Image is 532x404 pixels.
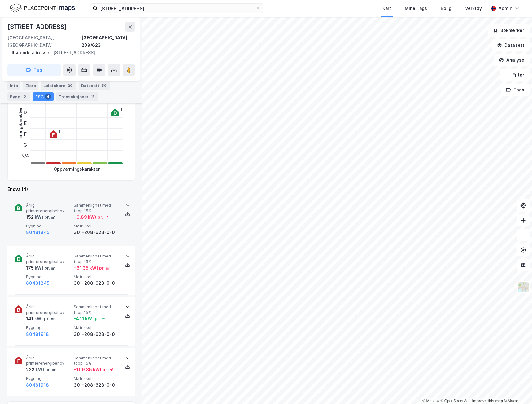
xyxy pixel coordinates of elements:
[81,34,135,49] div: [GEOGRAPHIC_DATA], 208/623
[441,399,471,403] a: OpenStreetMap
[26,331,49,338] button: 80481918
[26,366,56,373] div: 223
[120,108,122,112] div: 1
[74,274,119,279] span: Matrikkel
[74,315,106,323] div: -4.11 kWt pr. ㎡
[26,203,71,213] span: Årlig primærenergibehov
[74,331,119,338] div: 301-208-623-0-0
[7,49,130,56] div: [STREET_ADDRESS]
[17,108,24,138] div: Energikarakter
[441,5,451,12] div: Bolig
[74,264,110,272] div: + 61.35 kWt pr. ㎡
[74,213,108,221] div: + 6.89 kWt pr. ㎡
[501,374,532,404] div: Kontrollprogram for chat
[26,381,49,389] button: 80481918
[26,325,71,330] span: Bygning
[90,94,96,100] div: 15
[74,366,113,373] div: + 109.35 kWt pr. ㎡
[59,130,60,133] div: 1
[21,150,29,161] div: N/A
[492,39,530,51] button: Datasett
[494,54,530,66] button: Analyse
[98,4,255,13] input: Søk på adresse, matrikkel, gårdeiere, leietakere eller personer
[21,129,29,139] div: F
[465,5,482,12] div: Verktøy
[501,374,532,404] iframe: Chat Widget
[101,82,108,89] div: 30
[472,399,503,403] a: Improve this map
[54,165,100,173] div: Oppvarmingskarakter
[500,69,530,81] button: Filter
[26,355,71,366] span: Årlig primærenergibehov
[7,92,30,101] div: Bygg
[7,50,53,55] span: Tilhørende adresser:
[7,34,81,49] div: [GEOGRAPHIC_DATA], [GEOGRAPHIC_DATA]
[26,264,55,272] div: 175
[74,304,119,315] span: Sammenlignet med topp 15%
[26,253,71,264] span: Årlig primærenergibehov
[74,229,119,236] div: 301-208-623-0-0
[499,5,512,12] div: Admin
[7,186,135,193] div: Enova (4)
[26,315,55,323] div: 141
[488,24,530,37] button: Bokmerker
[22,94,28,100] div: 2
[7,81,20,90] div: Info
[26,304,71,315] span: Årlig primærenergibehov
[26,279,50,287] button: 80481845
[45,94,51,100] div: 4
[74,381,119,389] div: 301-208-623-0-0
[405,5,427,12] div: Mine Tags
[21,107,29,118] div: D
[7,64,61,76] button: Tag
[26,376,71,381] span: Bygning
[33,92,54,101] div: ESG
[26,223,71,229] span: Bygning
[41,81,76,90] div: Leietakere
[7,22,68,32] div: [STREET_ADDRESS]
[79,81,110,90] div: Datasett
[21,118,29,129] div: E
[74,203,119,213] span: Sammenlignet med topp 15%
[74,355,119,366] span: Sammenlignet med topp 15%
[26,274,71,279] span: Bygning
[74,376,119,381] span: Matrikkel
[74,223,119,229] span: Matrikkel
[422,399,439,403] a: Mapbox
[74,325,119,330] span: Matrikkel
[10,3,75,14] img: logo.f888ab2527a4732fd821a326f86c7f29.svg
[501,84,530,96] button: Tags
[26,229,50,236] button: 80481845
[382,5,391,12] div: Kart
[33,315,55,323] div: kWt pr. ㎡
[34,264,55,272] div: kWt pr. ㎡
[23,81,38,90] div: Eiere
[21,139,29,150] div: G
[517,281,529,293] img: Z
[56,92,98,101] div: Transaksjoner
[34,213,55,221] div: kWt pr. ㎡
[74,253,119,264] span: Sammenlignet med topp 15%
[74,279,119,287] div: 301-208-623-0-0
[67,82,74,89] div: 20
[35,366,56,373] div: kWt pr. ㎡
[26,213,55,221] div: 152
